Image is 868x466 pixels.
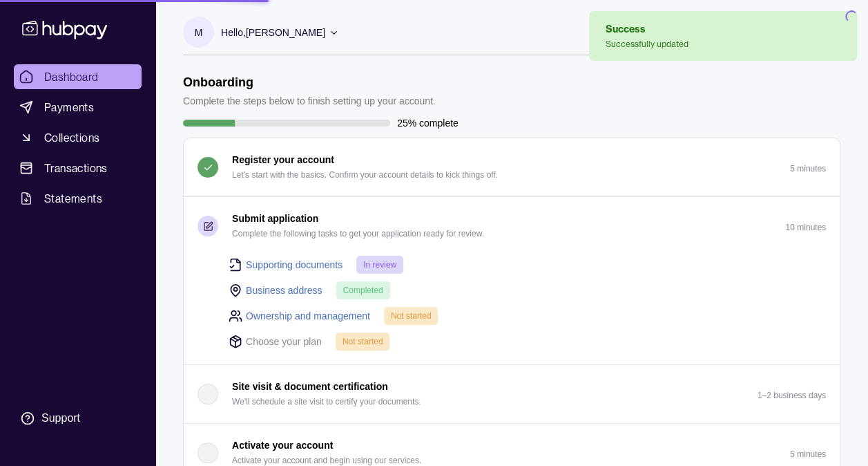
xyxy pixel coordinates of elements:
[391,311,432,321] span: Not started
[41,411,80,426] div: Support
[232,226,484,241] p: Complete the following tasks to get your application ready for review.
[246,334,322,349] p: Choose your plan
[14,404,142,433] a: Support
[14,64,142,89] a: Dashboard
[246,257,343,272] a: Supporting documents
[790,164,826,174] p: 5 minutes
[44,68,99,85] span: Dashboard
[790,449,826,459] p: 5 minutes
[221,25,325,40] p: Hello, [PERSON_NAME]
[246,283,322,298] a: Business address
[343,286,383,295] span: Completed
[44,99,94,115] span: Payments
[232,438,333,453] p: Activate your account
[343,337,383,346] span: Not started
[246,308,370,324] a: Ownership and management
[44,160,108,176] span: Transactions
[195,25,203,40] p: M
[232,167,498,183] p: Let's start with the basics. Confirm your account details to kick things off.
[606,39,688,50] div: Successfully updated
[44,190,102,207] span: Statements
[184,197,840,255] button: Submit application Complete the following tasks to get your application ready for review.10 minutes
[606,22,688,36] div: Success
[14,156,142,180] a: Transactions
[183,93,436,109] p: Complete the steps below to finish setting up your account.
[232,379,388,394] p: Site visit & document certification
[44,129,99,146] span: Collections
[232,152,334,167] p: Register your account
[758,391,826,400] p: 1–2 business days
[14,95,142,120] a: Payments
[397,115,459,131] p: 25% complete
[363,260,396,270] span: In review
[184,255,840,364] div: Submit application Complete the following tasks to get your application ready for review.10 minutes
[184,365,840,423] button: Site visit & document certification We'll schedule a site visit to certify your documents.1–2 bus...
[184,138,840,196] button: Register your account Let's start with the basics. Confirm your account details to kick things of...
[232,394,421,409] p: We'll schedule a site visit to certify your documents.
[232,211,318,226] p: Submit application
[785,223,826,232] p: 10 minutes
[14,125,142,150] a: Collections
[183,75,436,90] h1: Onboarding
[14,186,142,211] a: Statements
